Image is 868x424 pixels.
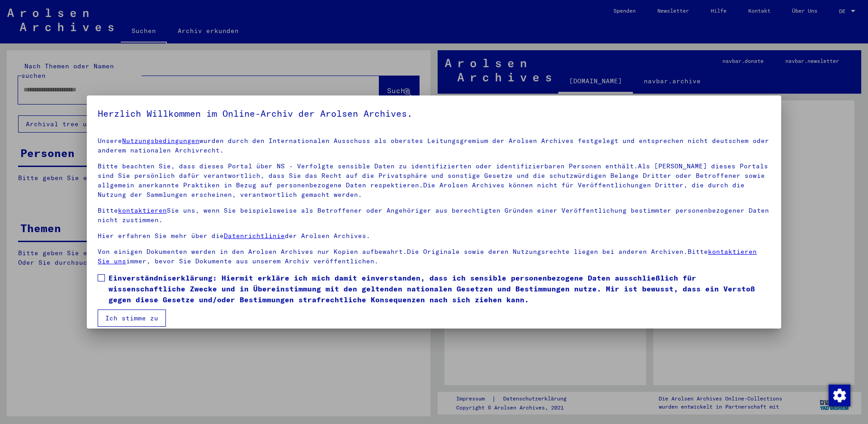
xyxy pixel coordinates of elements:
[98,136,770,155] p: Unsere wurden durch den Internationalen Ausschuss als oberstes Leitungsgremium der Arolsen Archiv...
[122,137,199,145] a: Nutzungsbedingungen
[98,106,770,121] h5: Herzlich Willkommen im Online-Archiv der Arolsen Archives.
[118,206,167,214] a: kontaktieren
[98,248,757,265] a: kontaktieren Sie uns
[98,162,770,200] p: Bitte beachten Sie, dass dieses Portal über NS - Verfolgte sensible Daten zu identifizierten oder...
[108,272,770,305] span: Einverständniserklärung: Hiermit erkläre ich mich damit einverstanden, dass ich sensible personen...
[829,385,850,406] img: Zustimmung ändern
[98,247,770,266] p: Von einigen Dokumenten werden in den Arolsen Archives nur Kopien aufbewahrt.Die Originale sowie d...
[98,231,770,241] p: Hier erfahren Sie mehr über die der Arolsen Archives.
[224,232,285,240] a: Datenrichtlinie
[98,310,166,327] button: Ich stimme zu
[98,206,770,225] p: Bitte Sie uns, wenn Sie beispielsweise als Betroffener oder Angehöriger aus berechtigten Gründen ...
